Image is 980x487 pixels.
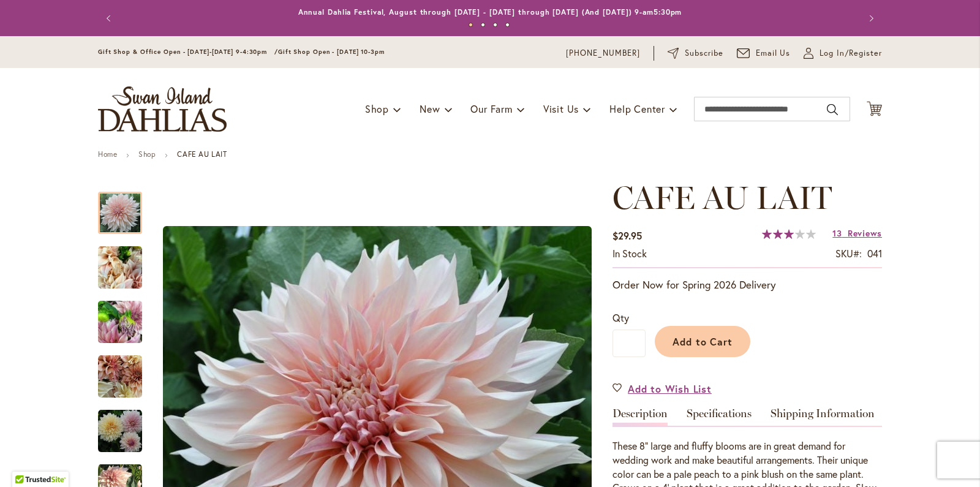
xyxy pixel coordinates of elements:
a: store logo [98,86,227,132]
span: Qty [612,311,629,324]
strong: CAFE AU LAIT [177,149,227,159]
span: New [420,102,440,115]
span: CAFE AU LAIT [612,178,832,217]
a: Subscribe [668,47,723,59]
img: Café Au Lait [98,238,142,297]
p: Order Now for Spring 2026 Delivery [612,277,882,292]
span: Add to Wish List [628,382,712,396]
span: 13 [832,227,842,239]
a: Shop [138,149,156,159]
span: Shop [365,102,389,115]
img: Café Au Lait [98,293,142,352]
a: Description [612,408,668,426]
div: Café Au Lait [98,343,154,398]
a: Email Us [737,47,791,59]
div: Café Au Lait [98,179,154,234]
div: 041 [867,247,882,261]
iframe: Launch Accessibility Center [9,444,43,478]
span: Our Farm [470,102,512,115]
div: Café Au Lait [98,398,154,452]
span: Reviews [848,227,882,239]
div: Availability [612,247,647,261]
div: 60% [762,229,816,239]
span: Gift Shop Open - [DATE] 10-3pm [278,48,385,56]
button: 3 of 4 [493,23,497,27]
span: Add to Cart [673,335,733,348]
strong: SKU [835,247,862,260]
button: Add to Cart [655,326,750,357]
button: 4 of 4 [505,23,510,27]
button: Next [858,6,882,31]
span: Subscribe [685,47,723,59]
a: [PHONE_NUMBER] [566,47,640,59]
div: Café Au Lait [98,289,154,343]
span: Help Center [609,102,665,115]
button: 1 of 4 [469,23,473,27]
span: Email Us [756,47,791,59]
img: Café Au Lait [98,409,142,453]
span: $29.95 [612,229,642,242]
span: Gift Shop & Office Open - [DATE]-[DATE] 9-4:30pm / [98,48,278,56]
button: 2 of 4 [481,23,485,27]
span: Visit Us [543,102,579,115]
a: Specifications [687,408,752,426]
div: Café Au Lait [98,234,154,289]
a: Add to Wish List [612,382,712,396]
img: Café Au Lait [98,355,142,399]
a: Log In/Register [804,47,882,59]
a: Annual Dahlia Festival, August through [DATE] - [DATE] through [DATE] (And [DATE]) 9-am5:30pm [298,7,682,17]
span: In stock [612,247,647,260]
button: Previous [98,6,123,31]
a: Shipping Information [771,408,875,426]
span: Log In/Register [820,47,882,59]
a: 13 Reviews [832,227,882,239]
a: Home [98,149,117,159]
